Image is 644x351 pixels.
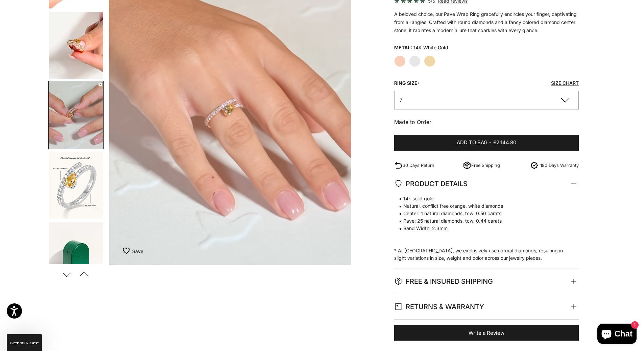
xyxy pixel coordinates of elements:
[413,43,448,53] variant-option-value: 14K White Gold
[471,162,500,169] p: Free Shipping
[595,324,639,346] inbox-online-store-chat: Shopify online store chat
[394,118,579,126] p: Made to Order
[394,195,572,202] span: 14k solid gold
[123,245,143,258] button: Add to Wishlist
[394,202,572,210] span: Natural, conflict free orange, white diamonds
[394,10,579,34] div: A beloved choice, our Pave Wrap Ring gracefully encircles your finger, captivating from all angle...
[394,294,579,319] summary: RETURNS & WARRANTY
[48,81,104,149] button: Go to item 10
[400,97,402,103] span: 7
[394,135,579,151] button: Add to bag-£2,144.80
[7,334,42,351] div: GET 10% Off
[10,342,39,345] span: GET 10% Off
[540,162,579,169] p: 180 Days Warranty
[49,152,103,219] img: #WhiteGold
[394,91,579,109] button: 7
[48,11,104,79] button: Go to item 9
[123,247,132,254] img: wishlist
[49,82,103,149] img: #YellowGold #RoseGold #WhiteGold
[49,12,103,79] img: #YellowGold #WhiteGold #RoseGold
[394,78,419,88] legend: Ring Size:
[394,217,572,225] span: Pave: 25 natural diamonds, tcw: 0.44 carats
[457,139,487,147] span: Add to bag
[394,171,579,196] summary: PRODUCT DETAILS
[394,276,493,287] span: FREE & INSURED SHIPPING
[551,80,579,86] a: Size Chart
[48,221,104,289] button: Go to item 15
[48,151,104,219] button: Go to item 13
[493,139,516,147] span: £2,144.80
[403,162,434,169] p: 30 Days Return
[394,210,572,217] span: Center: 1 natural diamonds, tcw: 0.50 carats
[394,325,579,341] a: Write a Review
[394,178,468,190] span: PRODUCT DETAILS
[394,195,572,262] p: * At [GEOGRAPHIC_DATA], we exclusively use natural diamonds, resulting in slight variations in si...
[394,269,579,294] summary: FREE & INSURED SHIPPING
[394,43,412,53] legend: Metal:
[394,225,572,232] span: Band Width: 2.3mm
[394,301,484,312] span: RETURNS & WARRANTY
[49,222,103,289] img: #YellowGold #WhiteGold #RoseGold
